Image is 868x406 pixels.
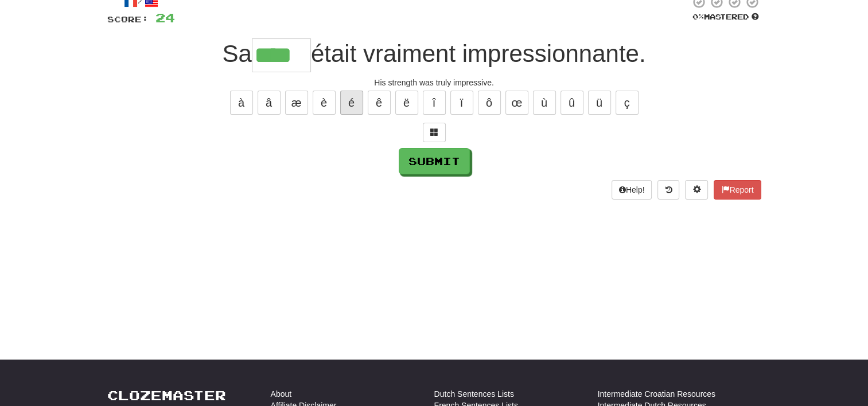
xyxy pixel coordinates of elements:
[657,180,679,200] button: Round history (alt+y)
[107,14,149,24] span: Score:
[395,91,418,115] button: ë
[340,91,363,115] button: é
[434,388,514,400] a: Dutch Sentences Lists
[155,10,175,25] span: 24
[478,91,501,115] button: ô
[285,91,308,115] button: æ
[313,91,336,115] button: è
[533,91,556,115] button: ù
[690,12,761,22] div: Mastered
[616,91,639,115] button: ç
[598,388,715,400] a: Intermediate Croatian Resources
[505,91,528,115] button: œ
[612,180,652,200] button: Help!
[423,91,446,115] button: î
[230,91,253,115] button: à
[560,91,583,115] button: û
[258,91,281,115] button: â
[714,180,761,200] button: Report
[368,91,391,115] button: ê
[588,91,611,115] button: ü
[223,40,252,67] span: Sa
[692,12,704,21] span: 0 %
[399,148,470,174] button: Submit
[107,77,761,88] div: His strength was truly impressive.
[450,91,473,115] button: ï
[271,388,292,400] a: About
[311,40,646,67] span: était vraiment impressionnante.
[423,123,446,142] button: Switch sentence to multiple choice alt+p
[107,388,226,403] a: Clozemaster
